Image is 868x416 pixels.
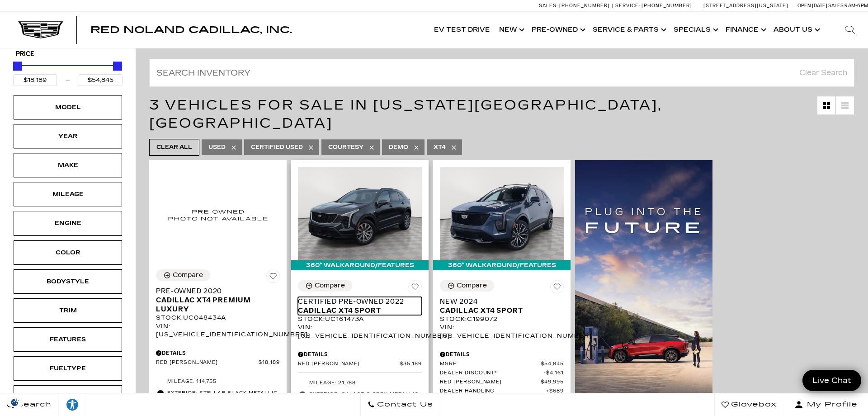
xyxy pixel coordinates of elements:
div: FeaturesFeatures [14,327,122,352]
a: Live Chat [802,370,861,391]
li: Mileage: 21,788 [298,377,422,389]
span: Certified Pre-Owned 2022 [298,297,415,306]
span: XT4 [434,142,446,153]
img: 2020 Cadillac XT4 Premium Luxury [156,167,280,263]
span: Cadillac XT4 Sport [298,306,415,315]
a: About Us [769,12,823,48]
span: Red [PERSON_NAME] [298,361,400,368]
a: Finance [721,12,769,48]
span: $689 [546,388,564,395]
span: New 2024 [440,297,557,306]
div: BodystyleBodystyle [14,269,122,294]
a: Pre-Owned 2020Cadillac XT4 Premium Luxury [156,287,280,314]
a: Certified Pre-Owned 2022Cadillac XT4 Sport [298,297,422,315]
div: Search [832,12,868,48]
div: ColorColor [14,240,122,265]
a: Dealer Discount* $4,161 [440,370,564,377]
img: Cadillac Dark Logo with Cadillac White Text [18,21,63,38]
button: Save Vehicle [408,280,422,297]
a: New [495,12,527,48]
a: Red [PERSON_NAME] $35,189 [298,361,422,368]
span: Service: [615,3,640,9]
div: TrimTrim [14,298,122,323]
a: MSRP $54,845 [440,361,564,368]
div: Year [45,131,90,141]
a: Service: [PHONE_NUMBER] [612,3,694,8]
div: Maximum Price [113,62,122,71]
div: Pricing Details - Certified Pre-Owned 2022 Cadillac XT4 Sport [298,350,422,359]
a: Service & Parts [588,12,669,48]
div: Compare [315,282,345,290]
span: Used [208,142,226,153]
div: VIN: [US_VEHICLE_IDENTIFICATION_NUMBER] [298,323,422,339]
a: [STREET_ADDRESS][US_STATE] [703,3,788,9]
input: Search Inventory [149,59,854,87]
span: Cadillac XT4 Sport [440,306,557,315]
span: Live Chat [808,375,856,386]
button: Save Vehicle [550,280,564,297]
span: $49,995 [541,379,564,386]
div: TransmissionTransmission [14,385,122,410]
a: Specials [669,12,721,48]
span: Cadillac XT4 Premium Luxury [156,296,273,314]
span: Courtesy [328,142,363,153]
span: Sales: [539,3,558,9]
span: Red [PERSON_NAME] [156,359,259,366]
span: Glovebox [729,398,777,411]
span: 3 Vehicles for Sale in [US_STATE][GEOGRAPHIC_DATA], [GEOGRAPHIC_DATA] [149,97,662,131]
div: YearYear [14,124,122,148]
a: Glovebox [714,393,784,416]
li: Mileage: 114,755 [156,376,280,387]
span: Dealer Discount* [440,370,544,377]
a: Dealer Handling $689 [440,388,564,395]
a: EV Test Drive [429,12,495,48]
a: Pre-Owned [527,12,588,48]
div: EngineEngine [14,211,122,235]
button: Open user profile menu [784,393,868,416]
div: 360° WalkAround/Features [433,260,571,270]
span: Pre-Owned 2020 [156,287,273,296]
a: Sales: [PHONE_NUMBER] [539,3,612,8]
div: Trim [45,306,90,316]
div: Pricing Details - Pre-Owned 2020 Cadillac XT4 Premium Luxury [156,349,280,357]
button: Save Vehicle [266,269,280,287]
span: [PHONE_NUMBER] [559,3,610,9]
div: ModelModel [14,95,122,120]
div: Make [45,160,90,170]
div: Features [45,335,90,344]
span: Certified Used [251,142,303,153]
span: Red Noland Cadillac, Inc. [90,24,292,35]
a: New 2024Cadillac XT4 Sport [440,297,564,315]
a: Red Noland Cadillac, Inc. [90,25,292,34]
div: 360° WalkAround/Features [291,260,429,270]
span: Search [14,398,52,411]
div: Explore your accessibility options [59,398,86,411]
button: Compare Vehicle [440,280,494,292]
div: Compare [173,271,203,279]
div: Minimum Price [13,62,22,71]
span: $18,189 [259,359,280,366]
div: VIN: [US_VEHICLE_IDENTIFICATION_NUMBER] [156,322,280,339]
div: MileageMileage [14,182,122,206]
a: Red [PERSON_NAME] $18,189 [156,359,280,366]
span: Red [PERSON_NAME] [440,379,541,386]
span: [PHONE_NUMBER] [642,3,692,9]
img: 2022 Cadillac XT4 Sport [298,167,422,260]
div: Stock : UC048434A [156,314,280,322]
div: Model [45,102,90,112]
span: My Profile [803,398,858,411]
div: Bodystyle [45,277,90,287]
div: MakeMake [14,153,122,177]
button: Compare Vehicle [298,280,352,292]
span: MSRP [440,361,541,368]
a: Explore your accessibility options [59,393,86,416]
div: Mileage [45,189,90,199]
a: Red [PERSON_NAME] $49,995 [440,379,564,386]
a: Contact Us [360,393,440,416]
div: Compare [457,282,487,290]
span: Sales: [828,3,844,9]
div: Engine [45,218,90,228]
span: $35,189 [400,361,422,368]
img: Opt-Out Icon [5,397,25,407]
